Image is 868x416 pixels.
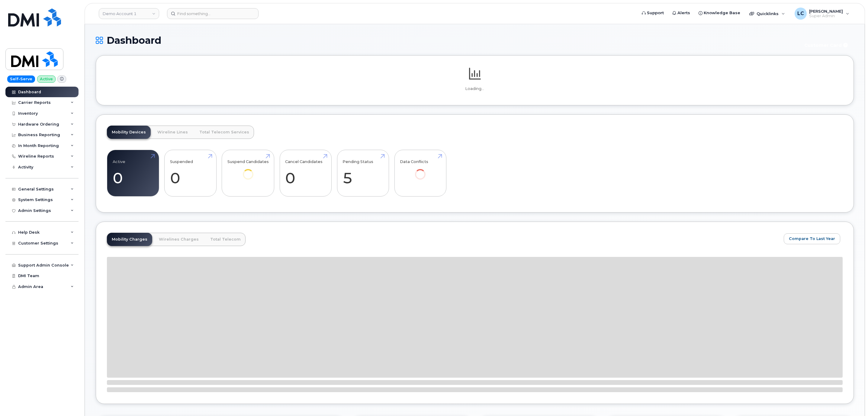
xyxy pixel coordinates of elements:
[113,153,153,193] a: Active 0
[153,126,193,139] a: Wireline Lines
[170,153,211,193] a: Suspended 0
[107,86,843,91] p: Loading...
[799,40,854,50] button: Customer Card
[107,233,152,246] a: Mobility Charges
[154,233,204,246] a: Wirelines Charges
[194,126,254,139] a: Total Telecom Services
[342,153,383,193] a: Pending Status 5
[400,153,441,188] a: Data Conflicts
[107,126,151,139] a: Mobility Devices
[227,153,269,188] a: Suspend Candidates
[205,233,246,246] a: Total Telecom
[784,233,840,244] button: Compare To Last Year
[285,153,326,193] a: Cancel Candidates 0
[96,35,796,46] h1: Dashboard
[789,236,835,242] span: Compare To Last Year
